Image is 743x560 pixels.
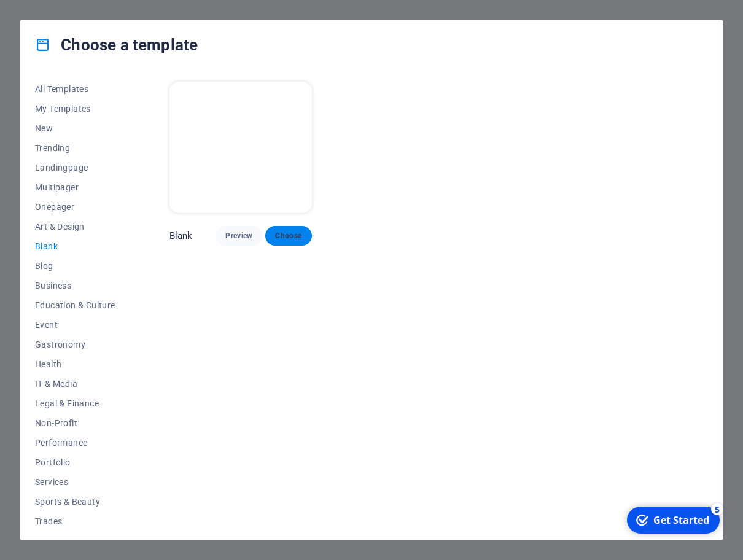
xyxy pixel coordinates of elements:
[35,104,115,114] span: My Templates
[33,12,89,25] div: Get Started
[35,359,115,369] span: Health
[35,340,115,349] span: Gastronomy
[35,497,115,507] span: Sports & Beauty
[35,516,115,526] span: Trades
[35,453,115,472] button: Portfolio
[265,226,312,246] button: Choose
[35,399,115,408] span: Legal & Finance
[35,79,115,99] button: All Templates
[35,99,115,119] button: My Templates
[35,379,115,389] span: IT & Media
[35,438,115,448] span: Performance
[35,492,115,511] button: Sports & Beauty
[35,202,115,212] span: Onepager
[35,241,115,251] span: Blank
[35,315,115,335] button: Event
[35,222,115,231] span: Art & Design
[216,226,262,246] button: Preview
[35,261,115,271] span: Blog
[169,82,312,213] img: Blank
[35,163,115,173] span: Landingpage
[35,84,115,94] span: All Templates
[35,281,115,290] span: Business
[35,256,115,276] button: Blog
[35,123,115,133] span: New
[35,217,115,236] button: Art & Design
[35,158,115,177] button: Landingpage
[35,394,115,413] button: Legal & Finance
[7,5,99,32] div: Get Started 5 items remaining, 0% complete
[35,418,115,428] span: Non-Profit
[35,374,115,394] button: IT & Media
[35,433,115,453] button: Performance
[35,236,115,256] button: Blank
[35,182,115,192] span: Multipager
[225,231,252,241] span: Preview
[35,119,115,138] button: New
[35,472,115,492] button: Services
[35,457,115,467] span: Portfolio
[35,197,115,217] button: Onepager
[35,138,115,158] button: Trending
[35,276,115,295] button: Business
[169,230,193,242] p: Blank
[35,354,115,374] button: Health
[35,511,115,531] button: Trades
[35,477,115,487] span: Services
[35,300,115,310] span: Education & Culture
[35,413,115,433] button: Non-Profit
[35,177,115,197] button: Multipager
[35,295,115,315] button: Education & Culture
[35,320,115,330] span: Event
[35,35,198,55] h4: Choose a template
[91,1,103,14] div: 5
[35,143,115,153] span: Trending
[35,335,115,354] button: Gastronomy
[275,231,302,241] span: Choose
